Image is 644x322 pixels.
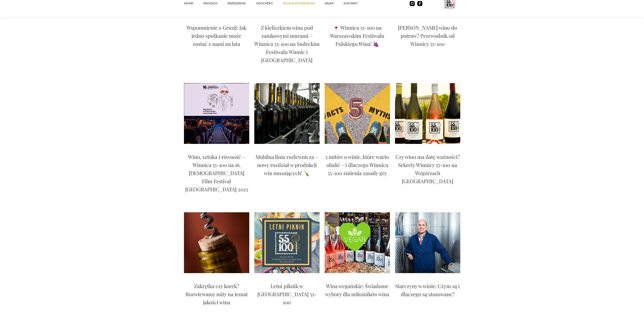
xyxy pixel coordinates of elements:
[184,282,249,306] p: Zakrętka czy korek? Rozwiewamy mity na temat jakości wina
[254,153,320,177] p: Mobilna linia rozlewnicza – nowy rozdział w produkcji win musujących! 🍾
[184,153,249,193] p: Wino, sztuka i równość – Winnica 55-100 na 16. [DEMOGRAPHIC_DATA] Film Festival [GEOGRAPHIC_DATA]...
[254,282,320,306] p: Letni piknik w [GEOGRAPHIC_DATA] 55-100
[325,153,390,177] p: 5 mitów o winie, które warto obalić – i dlaczego Winnica 55-100 zmienia zasady gry
[395,282,460,301] a: Siarczyny w winie: Czym są i dlaczego są stosowane?
[184,24,249,50] a: Wspomnienie z Gruzji: Jak jedno spotkanie może zostać z nami na lata
[395,24,460,48] p: [PERSON_NAME] wino do potraw? Przewodnik od Winnicy 55-100
[184,24,249,48] p: Wspomnienie z Gruzji: Jak jedno spotkanie może zostać z nami na lata
[325,24,390,48] p: 🍷 Winnica 55-100 na Warszawskim Festiwalu Polskiego Wina! 🍇
[184,153,249,196] a: Wino, sztuka i równość – Winnica 55-100 na 16. [DEMOGRAPHIC_DATA] Film Festival [GEOGRAPHIC_DATA]...
[254,24,320,64] p: Z kieliszkiem wina pod zamkowymi murami – Winnica 55-100 na Sudeckim Festiwalu Winnic i [GEOGRAPH...
[395,24,460,50] a: [PERSON_NAME] wino do potraw? Przewodnik od Winnicy 55-100
[325,282,390,298] p: Wina wegańskie: Świadome wybory dla miłośników wina
[395,153,460,188] a: Czy wino ma datę ważności? Sekrety Winnicy 55-100 na Wzgórzach [GEOGRAPHIC_DATA]
[325,282,390,301] a: Wina wegańskie: Świadome wybory dla miłośników wina
[325,24,390,50] a: 🍷 Winnica 55-100 na Warszawskim Festiwalu Polskiego Wina! 🍇
[325,153,390,180] a: 5 mitów o winie, które warto obalić – i dlaczego Winnica 55-100 zmienia zasady gry
[395,282,460,298] p: Siarczyny w winie: Czym są i dlaczego są stosowane?
[254,24,320,67] a: Z kieliszkiem wina pod zamkowymi murami – Winnica 55-100 na Sudeckim Festiwalu Winnic i [GEOGRAPH...
[395,153,460,185] p: Czy wino ma datę ważności? Sekrety Winnicy 55-100 na Wzgórzach [GEOGRAPHIC_DATA]
[184,282,249,309] a: Zakrętka czy korek? Rozwiewamy mity na temat jakości wina
[254,153,320,180] a: Mobilna linia rozlewnicza – nowy rozdział w produkcji win musujących! 🍾
[254,282,320,309] a: Letni piknik w [GEOGRAPHIC_DATA] 55-100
